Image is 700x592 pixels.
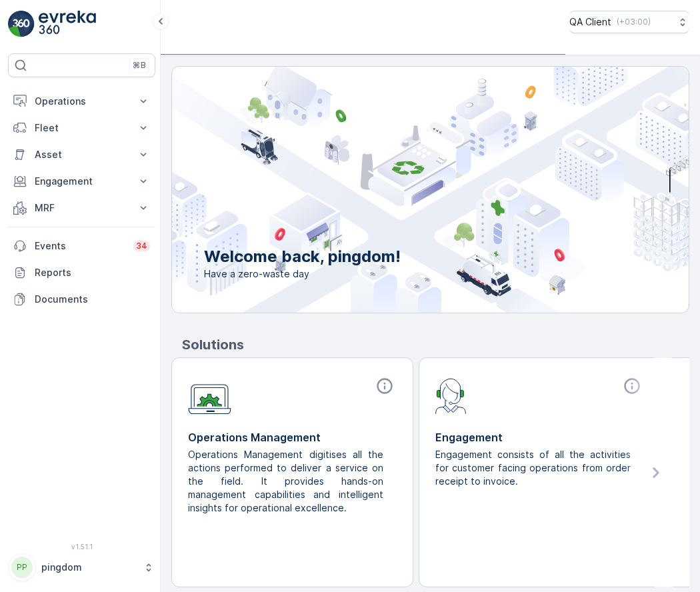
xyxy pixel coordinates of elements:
span: v 1.51.1 [8,543,155,551]
span: Have a zero-waste day [204,267,401,281]
img: logo [8,11,35,37]
p: Asset [35,148,129,161]
button: MRF [8,195,155,221]
p: Welcome back, pingdom! [204,246,401,267]
button: Fleet [8,115,155,141]
p: Engagement consists of all the activities for customer facing operations from order receipt to in... [435,448,633,488]
p: Reports [35,266,150,279]
p: Documents [35,293,150,306]
p: Operations Management [188,429,397,445]
img: module-icon [435,377,467,414]
button: Asset [8,141,155,168]
p: Engagement [435,429,644,445]
img: city illustration [112,67,689,313]
a: Reports [8,259,155,286]
p: Operations [35,95,129,108]
img: logo_light-DOdMpM7g.png [39,11,96,37]
p: ( +03:00 ) [617,17,651,27]
p: pingdom [41,561,137,574]
p: Fleet [35,121,129,135]
a: Documents [8,286,155,313]
p: Operations Management digitises all the actions performed to deliver a service on the field. It p... [188,448,386,515]
button: Operations [8,88,155,115]
p: QA Client [569,15,611,29]
button: Engagement [8,168,155,195]
p: Solutions [182,335,689,355]
p: 34 [136,241,147,251]
p: Engagement [35,175,129,188]
button: PPpingdom [8,553,155,581]
p: Events [35,239,125,253]
p: ⌘B [133,60,146,71]
img: module-icon [188,377,231,415]
p: MRF [35,201,129,215]
a: Events34 [8,233,155,259]
div: PP [11,557,33,578]
button: QA Client(+03:00) [569,11,689,33]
